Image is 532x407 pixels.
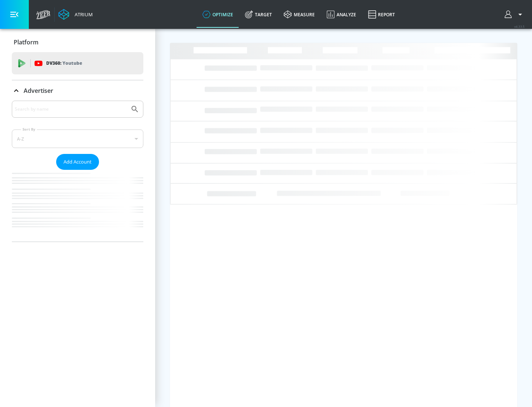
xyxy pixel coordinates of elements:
p: DV360: [46,59,82,67]
div: A-Z [12,129,143,148]
nav: list of Advertiser [12,170,143,242]
button: Add Account [56,154,99,170]
input: Search by name [15,104,127,114]
div: DV360: Youtube [12,52,143,74]
p: Advertiser [24,87,53,95]
div: Advertiser [12,101,143,242]
a: Report [362,1,401,28]
a: Atrium [58,9,93,20]
div: Atrium [72,11,93,18]
span: Add Account [64,158,92,166]
a: optimize [197,1,239,28]
label: Sort By [21,127,37,132]
p: Youtube [62,59,82,67]
span: v 4.33.5 [514,24,525,28]
a: Analyze [321,1,362,28]
a: measure [278,1,321,28]
a: Target [239,1,278,28]
div: Platform [12,32,143,53]
div: Advertiser [12,80,143,101]
p: Platform [14,38,38,46]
